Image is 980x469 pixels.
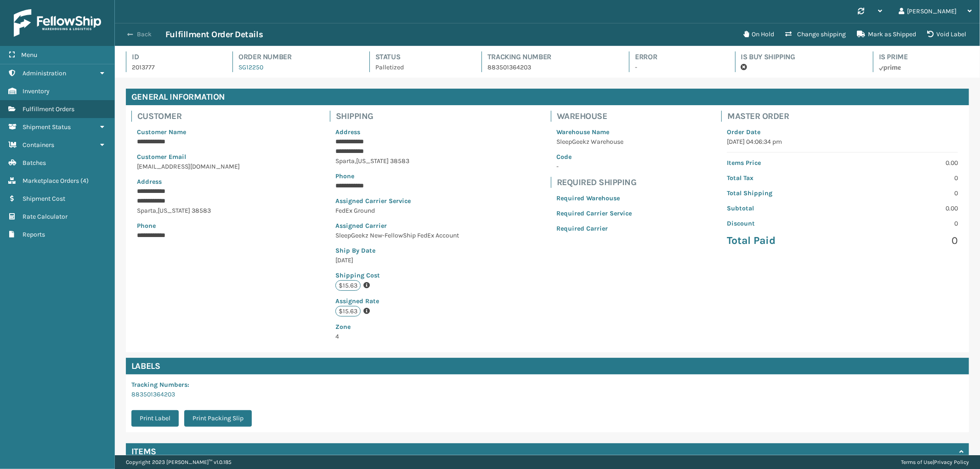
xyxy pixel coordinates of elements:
h4: Warehouse [557,111,637,122]
p: Required Carrier Service [556,209,632,218]
p: Total Paid [727,234,837,248]
span: Sparta [137,207,156,215]
p: [EMAIL_ADDRESS][DOMAIN_NAME] [137,162,240,171]
p: 0 [848,219,958,228]
p: Shipping Cost [335,271,461,280]
h4: Shipping [336,111,466,122]
p: 883501364203 [487,62,612,72]
h4: Tracking Number [487,51,612,62]
button: Void Label [922,25,972,44]
p: FedEx Ground [335,206,461,215]
p: Zone [335,322,461,332]
h3: Fulfillment Order Details [165,29,263,40]
img: logo [14,9,101,37]
span: Marketplace Orders [23,177,79,185]
p: 0 [848,188,958,198]
p: Discount [727,219,837,228]
h4: Customer [137,111,245,122]
p: Code [556,152,632,162]
span: Address [137,178,162,186]
h4: Status [375,51,465,62]
span: Reports [23,231,45,238]
p: Assigned Carrier [335,221,461,231]
i: Change shipping [785,31,792,37]
span: Fulfillment Orders [23,105,74,113]
p: $15.63 [335,280,361,291]
h4: Is Prime [879,51,969,62]
button: Mark as Shipped [851,25,922,44]
p: Warehouse Name [556,127,632,137]
h4: Master Order [727,111,963,122]
p: - [556,162,632,171]
p: 0.00 [848,158,958,168]
button: Print Packing Slip [184,410,252,427]
span: [US_STATE] [158,207,190,215]
p: 0.00 [848,203,958,213]
p: Required Carrier [556,224,632,233]
h4: Labels [126,358,969,374]
a: Privacy Policy [934,459,969,465]
span: 4 [335,322,461,340]
i: Mark as Shipped [857,31,865,37]
p: 0 [848,234,958,248]
p: [DATE] 04:06:34 pm [727,137,958,147]
span: , [355,157,356,165]
p: Items Price [727,158,837,168]
span: Containers [23,141,54,149]
p: $15.63 [335,306,361,316]
p: Ship By Date [335,246,461,255]
span: [US_STATE] [356,157,389,165]
h4: Error [635,51,718,62]
p: Required Warehouse [556,193,632,203]
h4: Required Shipping [557,177,637,188]
button: Print Label [131,410,179,427]
h4: Items [131,446,156,457]
span: Inventory [23,87,50,95]
p: SleepGeekz Warehouse [556,137,632,147]
p: Customer Email [137,152,240,162]
p: Assigned Carrier Service [335,196,461,206]
button: Back [123,30,165,39]
div: | [901,455,969,469]
span: Address [335,128,360,136]
span: 38583 [192,207,211,215]
p: Total Shipping [727,188,837,198]
p: Palletized [375,62,465,72]
p: Customer Name [137,127,240,137]
p: Assigned Rate [335,296,461,306]
h4: Id [132,51,216,62]
p: [DATE] [335,255,461,265]
span: , [156,207,158,215]
span: ( 4 ) [80,177,89,185]
span: Tracking Numbers : [131,381,189,389]
a: Terms of Use [901,459,933,465]
button: On Hold [738,25,780,44]
h4: Is Buy Shipping [741,51,856,62]
span: Rate Calculator [23,213,68,220]
span: Sparta [335,157,355,165]
p: Subtotal [727,203,837,213]
span: Administration [23,69,66,77]
span: Shipment Status [23,123,71,131]
a: SG12250 [238,63,263,71]
button: Change shipping [780,25,851,44]
p: Phone [335,171,461,181]
span: Batches [23,159,46,167]
h4: Order Number [238,51,352,62]
p: 0 [848,173,958,183]
p: Copyright 2023 [PERSON_NAME]™ v 1.0.185 [126,455,232,469]
i: VOIDLABEL [927,31,934,37]
p: - [635,62,718,72]
p: Total Tax [727,173,837,183]
a: 883501364203 [131,390,175,398]
h4: General Information [126,89,969,105]
span: Menu [21,51,37,59]
i: On Hold [743,31,749,37]
p: SleepGeekz New-FellowShip FedEx Account [335,231,461,240]
p: Order Date [727,127,958,137]
span: Shipment Cost [23,195,65,203]
span: 38583 [390,157,409,165]
p: 2013777 [132,62,216,72]
p: Phone [137,221,240,231]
